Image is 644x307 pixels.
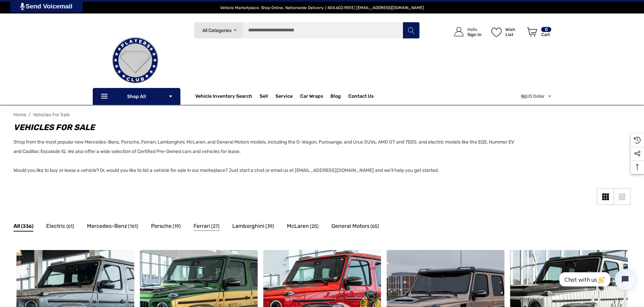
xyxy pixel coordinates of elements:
span: Mercedes-Benz [87,222,127,231]
a: Wish List Wish List [488,20,524,43]
span: (61) [66,222,74,231]
a: All Categories Icon Arrow Down Icon Arrow Up [194,22,243,39]
span: (65) [371,222,379,231]
button: Search [403,22,419,39]
span: Ferrari [194,222,210,231]
span: (27) [211,222,219,231]
span: (336) [21,222,33,231]
span: McLaren [287,222,309,231]
span: General Motors [331,222,370,231]
p: Shop from the most popular new Mercedes-Benz, Porsche, Ferrari, Lamborghini, McLaren, and General... [13,137,519,175]
span: Porsche [151,222,172,231]
svg: Recently Viewed [634,137,641,144]
nav: Breadcrumb [13,109,631,121]
a: Button Go To Sub Category General Motors [331,222,379,233]
a: Button Go To Sub Category Mercedes-Benz [87,222,138,233]
a: Button Go To Sub Category Lamborghini [232,222,274,233]
img: PjwhLS0gR2VuZXJhdG9yOiBHcmF2aXQuaW8gLS0+PHN2ZyB4bWxucz0iaHR0cDovL3d3dy53My5vcmcvMjAwMC9zdmciIHhtb... [20,3,25,10]
a: Button Go To Sub Category Ferrari [194,222,219,233]
a: Grid View [597,188,614,205]
a: List View [614,188,631,205]
a: Button Go To Sub Category McLaren [287,222,319,233]
span: Lamborghini [232,222,264,231]
a: Button Go To Sub Category Electric [46,222,74,233]
iframe: Tidio Chat [552,264,641,295]
span: (19) [173,222,181,231]
a: Blog [330,93,341,101]
a: Sign in [446,20,485,43]
p: Cart [541,32,551,37]
span: (25) [310,222,319,231]
a: Service [275,93,293,101]
span: (39) [265,222,274,231]
svg: Wish List [491,28,502,37]
span: Electric [46,222,65,231]
a: Car Wraps [300,90,330,103]
a: Home [13,112,26,118]
span: Car Wraps [300,93,323,101]
svg: Icon Line [100,93,110,100]
svg: Social Media [634,150,641,157]
p: 0 [541,27,551,32]
p: Wish List [505,27,523,37]
p: Sign In [467,32,481,37]
a: Sell [260,90,275,103]
a: USD [521,90,552,103]
a: Vehicles For Sale [33,112,70,118]
img: Players Club | Cars For Sale [101,27,169,94]
span: Vehicle Marketplace. Shop Online. Nationwide Delivery. | 404.602.9593 | [EMAIL_ADDRESS][DOMAIN_NAME] [220,5,424,10]
h1: Vehicles For Sale [13,121,519,133]
p: Shop All [93,88,180,105]
span: Sell [260,93,268,101]
span: (161) [128,222,138,231]
svg: Review Your Cart [527,27,537,37]
svg: Icon Arrow Down [168,94,173,99]
p: Hello [467,27,481,32]
svg: Top [631,164,644,171]
span: All [13,222,20,231]
a: Cart with 0 items [524,20,552,47]
a: Vehicle Inventory Search [195,93,252,101]
a: Contact Us [348,93,374,101]
span: All Categories [202,28,231,33]
svg: Icon Arrow Down [233,28,238,33]
svg: Icon User Account [454,27,464,36]
a: Button Go To Sub Category Porsche [151,222,181,233]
